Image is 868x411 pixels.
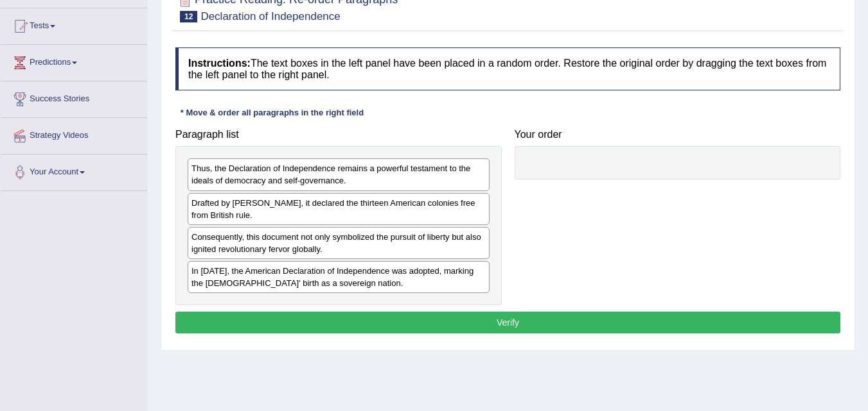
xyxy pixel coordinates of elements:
[1,118,147,150] a: Strategy Videos
[175,106,369,119] div: * Move & order all paragraphs in the right field
[1,8,147,40] a: Tests
[175,129,502,140] h4: Paragraph list
[175,312,840,333] button: Verify
[188,58,251,69] b: Instructions:
[1,155,147,187] a: Your Account
[200,10,340,22] small: Declaration of Independence
[180,11,197,22] span: 12
[1,45,147,77] a: Predictions
[1,81,147,113] a: Success Stories
[188,227,490,259] div: Consequently, this document not only symbolized the pursuit of liberty but also ignited revolutio...
[175,47,840,90] h4: The text boxes in the left panel have been placed in a random order. Restore the original order b...
[188,261,490,293] div: In [DATE], the American Declaration of Independence was adopted, marking the [DEMOGRAPHIC_DATA]' ...
[515,129,841,140] h4: Your order
[188,158,490,190] div: Thus, the Declaration of Independence remains a powerful testament to the ideals of democracy and...
[188,193,490,225] div: Drafted by [PERSON_NAME], it declared the thirteen American colonies free from British rule.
